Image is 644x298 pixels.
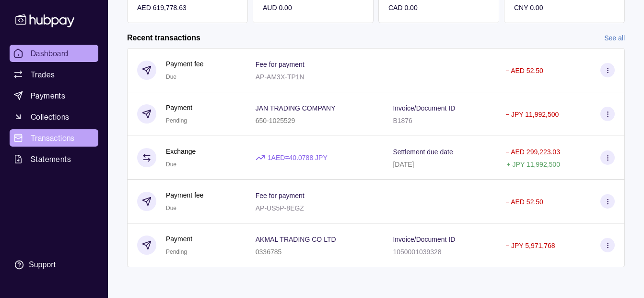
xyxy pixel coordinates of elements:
span: Due [166,161,176,168]
p: Payment fee [166,59,204,69]
span: Payments [31,90,65,101]
a: Trades [10,66,98,83]
p: Payment [166,102,192,113]
p: Payment [166,234,192,244]
span: Collections [31,111,69,123]
p: AUD 0.00 [263,2,363,13]
span: Dashboard [31,48,69,59]
a: Payments [10,87,98,104]
span: Trades [31,69,55,80]
p: − AED 52.50 [505,67,543,74]
a: Statements [10,150,98,168]
p: − AED 299,223.03 [505,148,560,156]
p: − JPY 11,992,500 [505,111,559,118]
p: CNY 0.00 [514,2,615,13]
p: − AED 52.50 [505,198,543,206]
p: JAN TRADING COMPANY [256,104,336,112]
p: 0336785 [256,248,282,256]
a: See all [604,33,625,43]
p: AKMAL TRADING CO LTD [256,236,336,243]
p: Payment fee [166,190,204,200]
p: − JPY 5,971,768 [505,242,555,249]
p: 1 AED = 40.0788 JPY [268,152,328,163]
p: Invoice/Document ID [393,236,455,243]
span: Due [166,74,176,80]
p: AP-US5P-8EGZ [256,204,304,212]
p: Fee for payment [256,192,304,199]
p: Fee for payment [256,61,304,68]
p: Exchange [166,146,196,157]
a: Collections [10,108,98,125]
p: + JPY 11,992,500 [506,161,560,168]
span: Pending [166,248,187,255]
div: Support [29,260,56,270]
h2: Recent transactions [127,33,200,43]
a: Transactions [10,129,98,147]
a: Dashboard [10,45,98,62]
p: B1876 [393,117,412,124]
p: Settlement due date [393,148,453,156]
p: CAD 0.00 [388,2,489,13]
span: Pending [166,117,187,124]
p: Invoice/Document ID [393,104,455,112]
span: Transactions [31,132,75,144]
p: AED 619,778.63 [137,2,238,13]
a: Support [10,255,98,275]
p: 1050001039328 [393,248,441,256]
span: Due [166,205,176,211]
p: [DATE] [393,161,414,168]
span: Statements [31,153,71,165]
p: AP-AM3X-TP1N [256,73,304,81]
p: 650-1025529 [256,117,295,124]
